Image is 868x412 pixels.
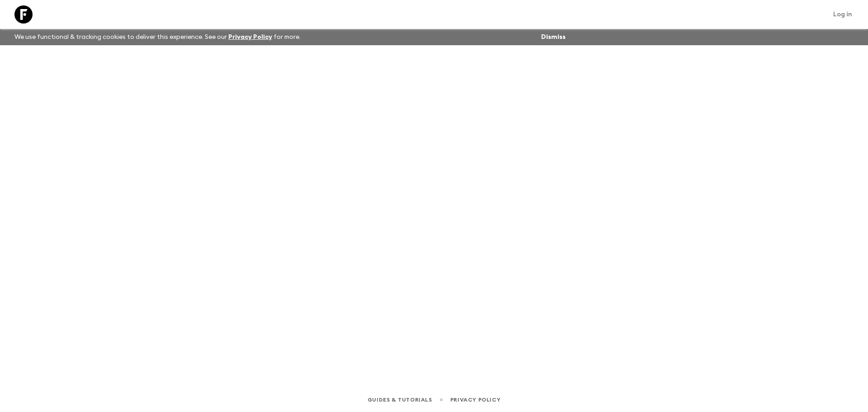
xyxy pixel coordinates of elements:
a: Privacy Policy [228,34,272,40]
button: Dismiss [539,31,568,43]
a: Log in [828,8,857,21]
a: Privacy Policy [450,395,500,405]
p: We use functional & tracking cookies to deliver this experience. See our for more. [11,29,304,45]
a: Guides & Tutorials [368,395,432,405]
